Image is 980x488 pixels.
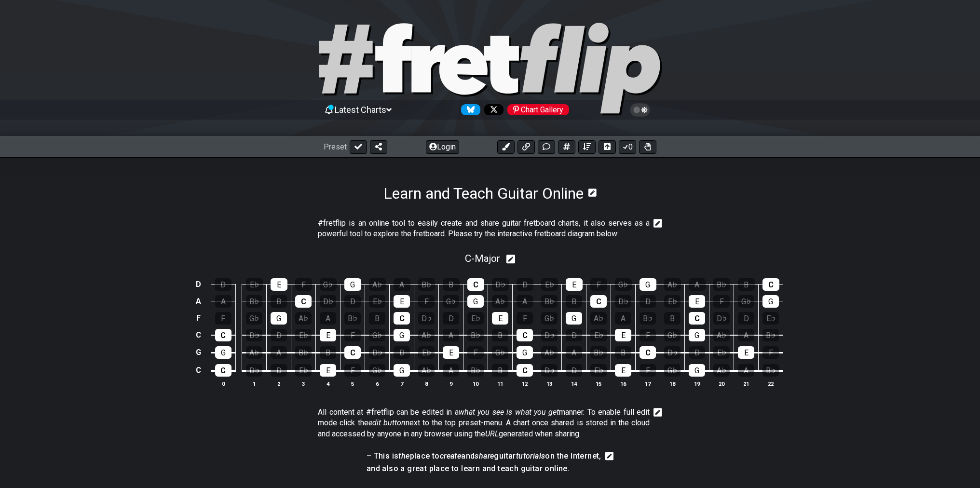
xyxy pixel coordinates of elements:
div: E [738,346,754,359]
div: A♭ [295,312,312,325]
i: Edit [605,451,614,462]
div: C [215,329,231,341]
th: 21 [734,379,759,389]
button: Add an identical marker to each fretkit. [497,140,515,154]
h4: and also a great place to learn and teach guitar online. [367,463,601,474]
div: F [713,295,730,308]
div: E♭ [246,278,263,291]
span: Latest Charts [335,105,386,115]
div: C [640,346,656,359]
div: B [271,295,287,308]
div: C [394,312,410,325]
div: B♭ [762,364,779,377]
button: Add media link [517,140,535,154]
div: D [271,329,287,341]
div: G♭ [369,364,385,377]
div: B [615,346,631,359]
div: E [394,295,410,308]
div: A [738,329,754,341]
div: B♭ [640,312,656,325]
div: A♭ [369,278,386,291]
div: G [394,329,410,341]
div: E♭ [295,329,312,341]
em: URL [485,429,499,438]
div: D♭ [713,312,730,325]
div: C [689,312,705,325]
th: 16 [611,379,636,389]
div: F [418,295,435,308]
div: C [517,364,533,377]
th: 3 [291,379,316,389]
button: Open sort Window [578,140,596,154]
div: F [295,278,312,291]
td: F [193,310,204,326]
div: F [762,346,779,359]
span: Click to edit [318,218,650,240]
div: D♭ [541,329,558,341]
div: E [320,364,336,377]
div: E♭ [467,312,484,325]
em: what you see is what you get [459,407,559,417]
div: A♭ [664,278,681,291]
div: B♭ [590,346,607,359]
div: G [271,312,287,325]
th: 4 [316,379,340,389]
div: A [566,346,582,359]
div: E [492,312,508,325]
div: E [689,295,705,308]
th: 5 [340,379,365,389]
div: G♭ [664,329,681,341]
th: 1 [242,379,267,389]
div: A [738,364,754,377]
th: 2 [267,379,291,389]
div: C [517,329,533,341]
div: D [517,278,533,291]
div: D [566,329,582,341]
div: B [566,295,582,308]
div: F [215,312,231,325]
button: Add Text [538,140,555,154]
div: B♭ [467,329,484,341]
div: E♭ [295,364,312,377]
div: C [590,295,607,308]
div: A [215,295,231,308]
th: 19 [685,379,709,389]
div: G♭ [320,278,337,291]
button: Done edit! [350,140,367,154]
div: G♭ [664,364,681,377]
div: G [394,364,410,377]
div: B♭ [344,312,361,325]
div: B♭ [713,278,730,291]
div: B♭ [467,364,484,377]
div: F [344,329,361,341]
div: A [271,346,287,359]
div: B♭ [541,295,558,308]
div: C [215,364,231,377]
div: F [640,329,656,341]
div: D [566,364,582,377]
div: E♭ [762,312,779,325]
div: D [271,364,287,377]
div: G♭ [369,329,385,341]
div: B [738,278,755,291]
div: E [320,329,336,341]
button: Login [426,140,459,154]
th: 11 [488,379,513,389]
div: C [467,278,484,291]
th: 7 [390,379,414,389]
div: G♭ [738,295,754,308]
th: 17 [636,379,660,389]
th: 13 [537,379,562,389]
div: A [394,278,410,291]
div: G♭ [443,295,459,308]
a: #fretflip at Pinterest [504,104,569,115]
em: edit button [368,418,406,427]
em: share [475,451,494,461]
div: E♭ [369,295,385,308]
div: E♭ [590,364,607,377]
div: A♭ [713,364,730,377]
th: 15 [586,379,611,389]
div: E♭ [664,295,681,308]
div: A♭ [418,329,435,341]
a: Follow #fretflip at X [480,104,504,115]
